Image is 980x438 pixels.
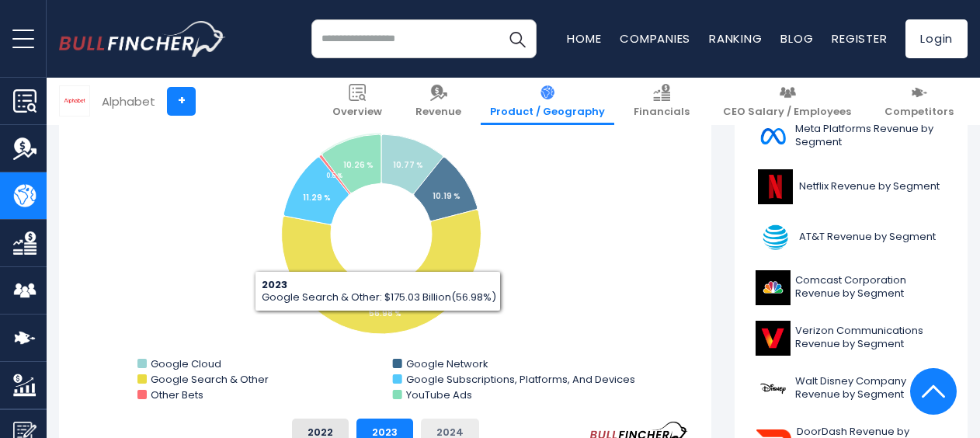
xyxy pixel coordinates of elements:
[709,30,762,47] a: Ranking
[303,192,331,203] tspan: 11.29 %
[875,78,963,125] a: Competitors
[406,78,471,125] a: Revenue
[620,30,690,47] a: Companies
[799,180,940,193] span: Netflix Revenue by Segment
[756,220,794,255] img: T logo
[756,321,791,356] img: VZ logo
[714,78,860,125] a: CEO Salary / Employees
[795,325,947,351] span: Verizon Communications Revenue by Segment
[332,106,382,119] span: Overview
[756,270,791,305] img: CMCSA logo
[59,21,226,57] img: bullfincher logo
[567,30,601,47] a: Home
[746,367,956,410] a: Walt Disney Company Revenue by Segment
[498,19,537,58] button: Search
[746,266,956,309] a: Comcast Corporation Revenue by Segment
[756,169,794,204] img: NFLX logo
[746,115,956,158] a: Meta Platforms Revenue by Segment
[723,106,851,119] span: CEO Salary / Employees
[151,388,203,402] text: Other Bets
[490,106,605,119] span: Product / Geography
[624,78,699,125] a: Financials
[102,92,155,110] div: Alphabet
[405,388,472,402] text: YouTube Ads
[393,159,423,171] tspan: 10.77 %
[746,317,956,360] a: Verizon Communications Revenue by Segment
[82,96,688,406] svg: Alphabet's Revenue Share by Segment
[167,87,196,116] a: +
[481,78,614,125] a: Product / Geography
[415,106,461,119] span: Revenue
[406,356,488,371] text: Google Network
[905,19,968,58] a: Login
[59,21,226,57] a: Go to homepage
[343,159,374,171] tspan: 10.26 %
[369,308,401,319] tspan: 56.98 %
[795,375,947,401] span: Walt Disney Company Revenue by Segment
[795,123,947,149] span: Meta Platforms Revenue by Segment
[151,372,269,387] text: Google Search & Other
[746,165,956,208] a: Netflix Revenue by Segment
[795,274,947,301] span: Comcast Corporation Revenue by Segment
[756,371,791,406] img: DIS logo
[884,106,954,119] span: Competitors
[60,86,89,116] img: GOOGL logo
[756,119,791,154] img: META logo
[832,30,887,47] a: Register
[780,30,813,47] a: Blog
[746,216,956,259] a: AT&T Revenue by Segment
[799,231,936,244] span: AT&T Revenue by Segment
[634,106,690,119] span: Financials
[326,172,342,181] tspan: 0.5 %
[151,356,221,371] text: Google Cloud
[323,78,391,125] a: Overview
[433,190,460,202] tspan: 10.19 %
[406,372,635,387] text: Google Subscriptions, Platforms, And Devices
